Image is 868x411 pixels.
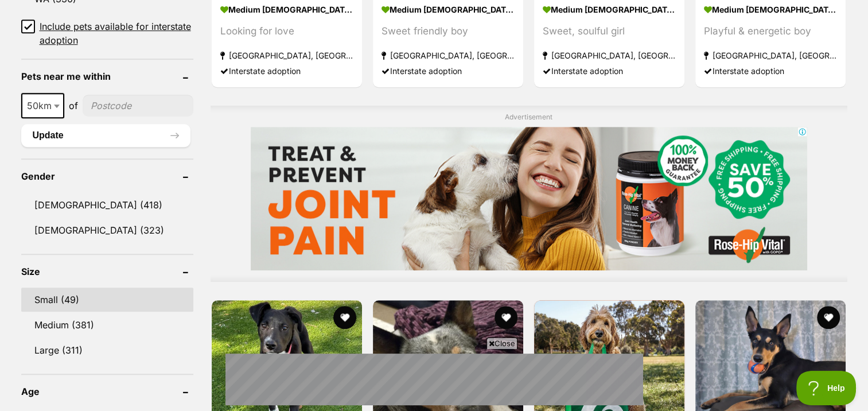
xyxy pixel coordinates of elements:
[818,306,840,329] button: favourite
[543,1,676,18] strong: medium [DEMOGRAPHIC_DATA] Dog
[382,63,515,79] div: Interstate adoption
[21,386,193,397] header: Age
[704,48,837,63] strong: [GEOGRAPHIC_DATA], [GEOGRAPHIC_DATA]
[704,24,837,39] div: Playful & energetic boy
[21,338,193,362] a: Large (311)
[220,63,353,79] div: Interstate adoption
[382,24,515,39] div: Sweet friendly boy
[21,93,64,118] span: 50km
[83,95,193,117] input: postcode
[21,20,193,47] a: Include pets available for interstate adoption
[69,99,78,113] span: of
[220,48,353,63] strong: [GEOGRAPHIC_DATA], [GEOGRAPHIC_DATA]
[40,20,193,47] span: Include pets available for interstate adoption
[21,288,193,312] a: Small (49)
[21,171,193,181] header: Gender
[382,48,515,63] strong: [GEOGRAPHIC_DATA], [GEOGRAPHIC_DATA]
[333,306,356,329] button: favourite
[21,124,190,147] button: Update
[220,1,353,18] strong: medium [DEMOGRAPHIC_DATA] Dog
[21,266,193,277] header: Size
[225,354,643,405] iframe: Advertisement
[211,106,847,282] div: Advertisement
[495,306,517,329] button: favourite
[543,24,676,39] div: Sweet, soulful girl
[21,313,193,337] a: Medium (381)
[543,48,676,63] strong: [GEOGRAPHIC_DATA], [GEOGRAPHIC_DATA]
[796,371,857,405] iframe: Help Scout Beacon - Open
[21,193,193,217] a: [DEMOGRAPHIC_DATA] (418)
[382,1,515,18] strong: medium [DEMOGRAPHIC_DATA] Dog
[486,338,517,349] span: Close
[704,63,837,79] div: Interstate adoption
[251,127,807,270] iframe: Advertisement
[21,71,193,82] header: Pets near me within
[220,24,353,39] div: Looking for love
[704,1,837,18] strong: medium [DEMOGRAPHIC_DATA] Dog
[22,98,63,114] span: 50km
[21,218,193,242] a: [DEMOGRAPHIC_DATA] (323)
[543,63,676,79] div: Interstate adoption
